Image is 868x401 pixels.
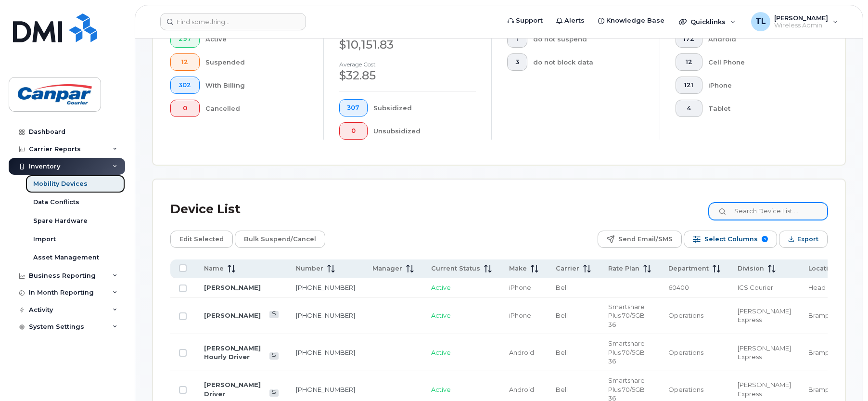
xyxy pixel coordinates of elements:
[708,100,812,117] div: Tablet
[170,231,233,248] button: Edit Selected
[170,30,200,48] button: 297
[179,58,191,66] span: 12
[431,264,480,273] span: Current Status
[339,99,368,116] button: 307
[564,16,585,26] span: Alerts
[676,77,703,94] button: 121
[683,35,694,43] span: 172
[808,349,840,356] span: Brampton
[744,12,845,31] div: Tony Ladriere
[738,307,791,324] span: [PERSON_NAME] Express
[808,264,837,273] span: Location
[347,127,359,135] span: 0
[296,386,355,393] a: [PHONE_NUMBER]
[205,100,308,117] div: Cancelled
[676,53,703,71] button: 12
[738,344,791,361] span: [PERSON_NAME] Express
[235,231,325,248] button: Bulk Suspend/Cancel
[339,122,368,140] button: 0
[179,81,191,89] span: 302
[683,58,694,66] span: 12
[296,349,355,356] a: [PHONE_NUMBER]
[509,349,534,356] span: Android
[269,352,279,360] a: View Last Bill
[431,311,451,319] span: Active
[507,53,527,71] button: 3
[431,284,451,291] span: Active
[244,232,316,246] span: Bulk Suspend/Cancel
[515,58,519,66] span: 3
[668,264,709,273] span: Department
[269,311,279,318] a: View Last Bill
[373,122,476,140] div: Unsubsidized
[509,311,531,319] span: iPhone
[516,16,543,26] span: Support
[779,231,828,248] button: Export
[598,231,682,248] button: Send Email/SMS
[205,77,308,94] div: With Billing
[738,381,791,398] span: [PERSON_NAME] Express
[683,104,694,112] span: 4
[533,53,644,71] div: do not block data
[608,264,639,273] span: Rate Plan
[509,284,531,291] span: iPhone
[501,11,549,30] a: Support
[204,344,261,361] a: [PERSON_NAME] Hourly Driver
[170,197,241,222] div: Device List
[668,386,703,393] span: Operations
[509,264,527,273] span: Make
[738,264,764,273] span: Division
[684,231,777,248] button: Select Columns 9
[774,14,828,22] span: [PERSON_NAME]
[668,311,703,319] span: Operations
[676,30,703,48] button: 172
[170,77,200,94] button: 302
[608,339,645,365] span: Smartshare Plus 70/5GB 36
[556,311,568,319] span: Bell
[608,303,645,328] span: Smartshare Plus 70/5GB 36
[690,18,726,26] span: Quicklinks
[762,236,768,242] span: 9
[347,104,359,112] span: 307
[204,284,261,291] a: [PERSON_NAME]
[179,232,224,246] span: Edit Selected
[708,77,812,94] div: iPhone
[668,284,689,291] span: 60400
[683,81,694,89] span: 121
[591,11,671,30] a: Knowledge Base
[269,389,279,397] a: View Last Bill
[533,30,644,48] div: do not suspend
[808,386,840,393] span: Brampton
[339,61,476,67] h4: Average cost
[179,35,191,43] span: 297
[515,35,519,43] span: 1
[704,232,758,246] span: Select Columns
[509,386,534,393] span: Android
[372,264,402,273] span: Manager
[797,232,818,246] span: Export
[708,53,812,71] div: Cell Phone
[204,311,261,319] a: [PERSON_NAME]
[296,264,323,273] span: Number
[431,386,451,393] span: Active
[618,232,673,246] span: Send Email/SMS
[606,16,664,26] span: Knowledge Base
[708,30,812,48] div: Android
[774,22,828,29] span: Wireless Admin
[339,37,476,53] div: $10,151.83
[170,53,200,71] button: 12
[556,284,568,291] span: Bell
[709,203,828,220] input: Search Device List ...
[373,99,476,116] div: Subsidized
[507,30,527,48] button: 1
[808,284,847,291] span: Head Office
[549,11,591,30] a: Alerts
[205,30,308,48] div: Active
[808,311,840,319] span: Brampton
[339,67,476,84] div: $32.85
[672,12,742,31] div: Quicklinks
[170,100,200,117] button: 0
[556,386,568,393] span: Bell
[179,104,191,112] span: 0
[676,100,703,117] button: 4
